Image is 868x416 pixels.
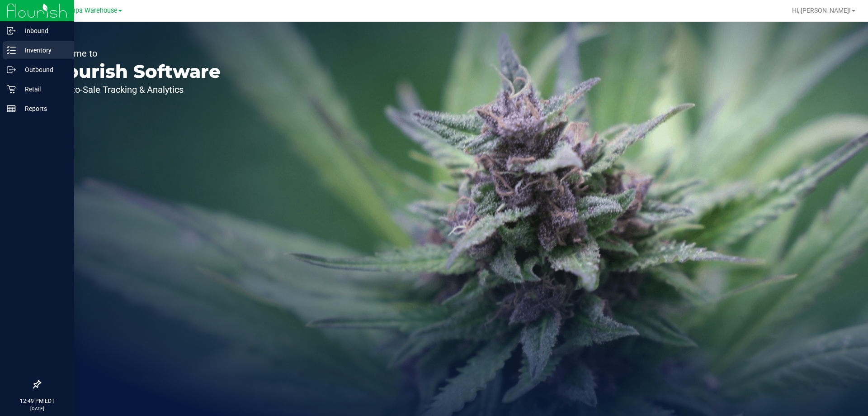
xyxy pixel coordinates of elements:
p: Retail [16,84,70,95]
span: Hi, [PERSON_NAME]! [792,7,851,14]
p: Inbound [16,25,70,36]
p: Seed-to-Sale Tracking & Analytics [49,85,221,94]
span: Tampa Warehouse [62,7,118,14]
p: Reports [16,103,70,114]
p: 12:49 PM EDT [4,397,70,405]
inline-svg: Inbound [7,26,16,35]
p: [DATE] [4,405,70,412]
p: Welcome to [49,49,221,58]
inline-svg: Outbound [7,65,16,74]
p: Inventory [16,45,70,56]
p: Flourish Software [49,62,221,81]
inline-svg: Retail [7,85,16,94]
inline-svg: Inventory [7,46,16,55]
inline-svg: Reports [7,104,16,113]
p: Outbound [16,64,70,75]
